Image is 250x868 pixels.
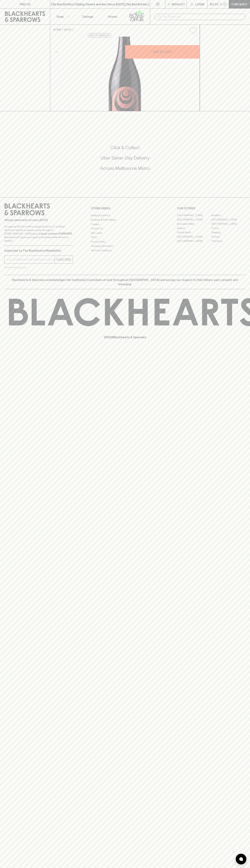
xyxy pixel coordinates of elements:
p: OTHER AREAS [91,206,159,210]
a: Fitzroy [211,226,246,230]
a: [GEOGRAPHIC_DATA] [177,218,211,222]
p: Tastings [82,14,93,19]
a: SHOP [64,28,72,31]
p: Login [195,2,204,6]
a: [GEOGRAPHIC_DATA] [211,218,246,222]
a: HOME [53,28,61,31]
strong: Liquor License #32064953 [39,232,72,235]
a: [GEOGRAPHIC_DATA] [177,239,211,243]
p: SUBSCRIBE [56,257,71,262]
a: Prahran [211,235,246,239]
p: Blackhearts & Sparrows acknowledges the traditional Custodians of land throughout [GEOGRAPHIC_DAT... [7,278,243,286]
h5: Across Melbourne Metro [4,165,246,171]
a: Braddon [211,213,246,218]
a: Geelong [211,230,246,235]
p: Wishlist [172,2,185,6]
button: Add to wishlist [188,26,198,35]
p: OUR STORES [177,206,246,210]
a: Tastings [75,9,100,24]
a: Elwood [177,226,211,230]
a: Contact Us [91,226,159,231]
a: Shipping Information [91,244,159,248]
a: Bottle Drop FAQ's [91,213,159,218]
p: $0.00 [210,2,218,6]
p: Sibling owned and run since [DATE] [4,218,73,222]
p: We will never spam you [4,266,73,269]
p: 0 [224,3,226,5]
p: Shop [56,14,64,19]
button: ADD TO CART [125,45,200,59]
h5: Click & Collect [4,145,246,151]
button: SUBSCRIBE [55,256,73,263]
button: Shop [50,9,75,24]
p: It is against the law to sell or supply alcohol to, or to obtain alcohol on behalf of a person un... [4,225,73,243]
p: ADD TO CART [153,50,172,54]
a: Careers [91,222,159,226]
div: Call to action block [4,130,246,190]
p: Stores [108,14,117,19]
input: e.g. jane@blackheartsandsparrows.com.au [7,257,55,262]
a: Terms & Conditions [91,248,159,253]
a: FAQ's [91,235,159,240]
a: [GEOGRAPHIC_DATA] [211,222,246,226]
img: 39946.png [50,37,200,111]
a: Privacy Policy [91,240,159,244]
p: Subscribe to The Blackhearts Newsletter [4,248,73,253]
a: [GEOGRAPHIC_DATA] [177,213,211,218]
h5: Uber Same-Day Delivery [4,155,246,161]
img: bubble-icon [239,857,243,861]
a: Business & Bulk Gifting [91,218,159,222]
p: FIND US [19,2,31,6]
input: Try "Pinot noir" [163,14,243,20]
button: Add to wishlist [88,33,111,38]
a: [GEOGRAPHIC_DATA] [177,235,211,239]
p: Checkout [231,2,247,6]
a: Stores [100,9,125,24]
a: Gift Cards [91,231,159,235]
a: Fitzroy North [177,230,211,235]
a: Thornbury [211,239,246,243]
a: Brunswick West [177,222,211,226]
